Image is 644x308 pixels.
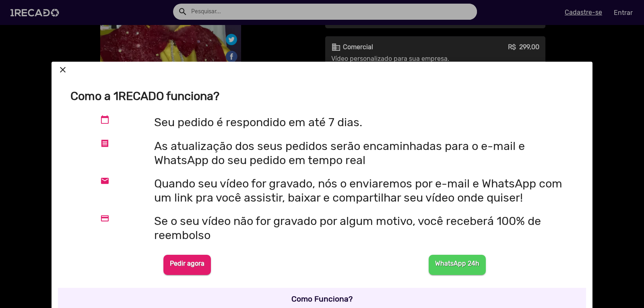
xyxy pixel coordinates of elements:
h2: Seu pedido é respondido em até 7 dias. [154,115,577,129]
h2: Se o seu vídeo não for gravado por algum motivo, você receberá 100% de reembolso [154,214,577,242]
mat-icon: email [100,177,109,186]
h2: As atualização dos seus pedidos serão encaminhadas para o e-mail e WhatsApp do seu pedido em temp... [154,139,577,167]
b: Como a 1RECADO funciona? [70,89,219,103]
button: WhatsApp 24h [429,255,486,275]
b: Como Funciona? [291,294,353,304]
b: WhatsApp 24h [435,260,479,267]
h2: Quando seu vídeo for gravado, nós o enviaremos por e-mail e WhatsApp com um link pra você assisti... [154,177,577,204]
mat-icon: receipt [100,139,109,149]
mat-icon: credit_card [100,214,109,224]
mat-icon: calendar_today [100,115,109,125]
button: Pedir agora [163,255,211,275]
b: Pedir agora [170,260,204,267]
mat-icon: close [58,65,68,75]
